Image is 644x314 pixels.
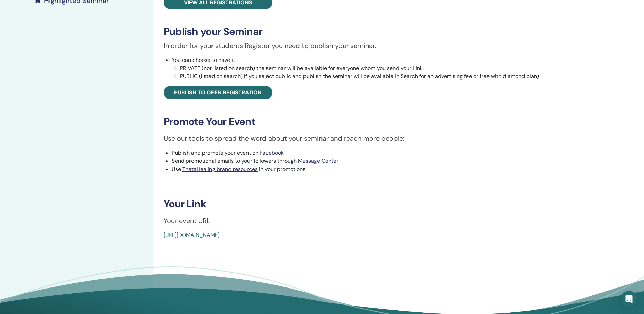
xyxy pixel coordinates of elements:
[164,116,571,128] h3: Promote Your Event
[164,215,571,226] p: Your event URL
[164,133,571,143] p: Use our tools to spread the word about your seminar and reach more people:
[174,89,262,96] span: Publish to open registration
[164,231,220,239] a: [URL][DOMAIN_NAME]
[172,165,571,173] li: Use in your promotions
[298,157,338,164] a: Message Center
[172,56,571,81] li: You can choose to have it
[621,291,637,307] div: Open Intercom Messenger
[172,157,571,165] li: Send promotional emails to your followers through
[172,149,571,157] li: Publish and promote your event on
[182,165,258,173] a: ThetaHealing brand resources
[164,86,272,99] a: Publish to open registration
[164,198,571,210] h3: Your Link
[260,149,284,156] a: Facebook
[164,25,571,38] h3: Publish your Seminar
[180,72,571,81] li: PUBLIC (listed on search) If you select public and publish the seminar will be available in Searc...
[180,64,571,72] li: PRIVATE (not listed on search) the seminar will be available for everyone whom you send your Link.
[164,40,571,51] p: In order for your students Register you need to publish your seminar.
